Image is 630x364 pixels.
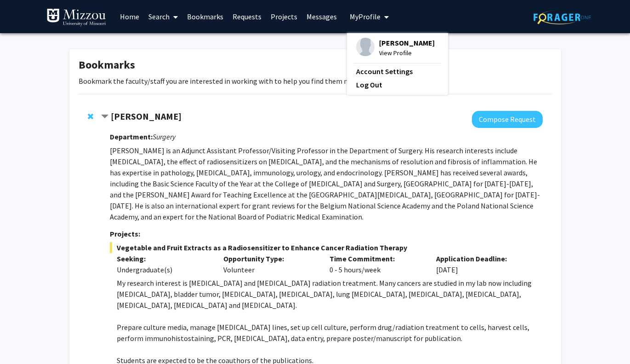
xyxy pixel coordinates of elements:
[110,145,542,222] p: [PERSON_NAME] is an Adjunct Assistant Professor/Visiting Professor in the Department of Surgery. ...
[436,253,529,264] p: Application Deadline:
[534,10,591,24] img: ForagerOne Logo
[323,253,429,275] div: 0 - 5 hours/week
[117,278,532,310] span: My research interest is [MEDICAL_DATA] and [MEDICAL_DATA] radiation treatment. Many cancers are s...
[379,48,435,58] span: View Profile
[111,110,182,122] strong: [PERSON_NAME]
[228,0,266,33] a: Requests
[101,113,108,121] span: Contract Yujiang Fang Bookmark
[110,229,140,238] strong: Projects:
[110,132,153,141] strong: Department:
[144,0,182,33] a: Search
[266,0,302,33] a: Projects
[356,79,439,90] a: Log Out
[379,38,435,48] span: [PERSON_NAME]
[356,38,435,58] div: Profile Picture[PERSON_NAME]View Profile
[7,323,39,357] iframe: Chat
[115,0,144,33] a: Home
[302,0,341,33] a: Messages
[182,0,228,33] a: Bookmarks
[356,38,375,56] img: Profile Picture
[79,58,552,72] h1: Bookmarks
[46,8,106,27] img: University of Missouri Logo
[110,242,542,253] span: Vegetable and Fruit Extracts as a Radiosensitizer to Enhance Cancer Radiation Therapy
[329,253,422,264] p: Time Commitment:
[356,66,439,77] a: Account Settings
[216,253,323,275] div: Volunteer
[117,264,210,275] div: Undergraduate(s)
[350,12,380,21] span: My Profile
[117,253,210,264] p: Seeking:
[117,323,529,343] span: Prepare culture media, manage [MEDICAL_DATA] lines, set up cell culture, perform drug/radiation t...
[429,253,536,275] div: [DATE]
[79,75,552,87] p: Bookmark the faculty/staff you are interested in working with to help you find them more easily l...
[153,132,176,141] i: Surgery
[472,111,543,128] button: Compose Request to Yujiang Fang
[88,113,93,120] span: Remove Yujiang Fang from bookmarks
[223,253,316,264] p: Opportunity Type:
